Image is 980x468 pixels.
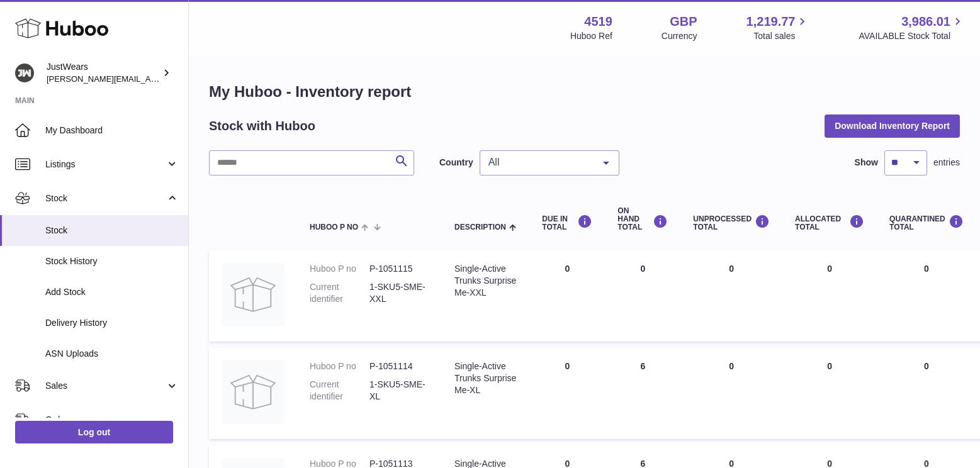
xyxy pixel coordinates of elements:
[369,379,429,403] dd: 1-SKU5-SME-XL
[746,13,810,42] a: 1,219.77 Total sales
[47,74,252,84] span: [PERSON_NAME][EMAIL_ADDRESS][DOMAIN_NAME]
[369,263,429,275] dd: P-1051115
[617,207,668,232] div: ON HAND Total
[782,250,877,342] td: 0
[859,13,965,42] a: 3,986.01 AVAILABLE Stock Total
[529,250,605,342] td: 0
[753,30,809,42] span: Total sales
[209,118,315,135] h2: Stock with Huboo
[662,30,697,42] div: Currency
[542,214,592,231] div: DUE IN TOTAL
[222,360,284,423] img: product image
[529,348,605,439] td: 0
[45,380,166,392] span: Sales
[45,125,179,136] span: My Dashboard
[209,82,960,102] h1: My Huboo - Inventory report
[47,61,160,85] div: JustWears
[310,263,369,275] dt: Huboo P no
[15,421,173,443] a: Log out
[369,281,429,305] dd: 1-SKU5-SME-XXL
[310,281,369,305] dt: Current identifier
[454,360,517,396] div: Single-Active Trunks Surprise Me-XL
[485,156,594,169] span: All
[889,214,964,231] div: QUARANTINED Total
[605,348,680,439] td: 6
[693,214,770,231] div: UNPROCESSED Total
[924,264,929,274] span: 0
[45,414,166,426] span: Orders
[924,361,929,371] span: 0
[570,30,612,42] div: Huboo Ref
[439,157,473,169] label: Country
[45,286,179,298] span: Add Stock
[901,13,950,30] span: 3,986.01
[454,263,517,299] div: Single-Active Trunks Surprise Me-XXL
[454,223,506,231] span: Description
[45,159,166,170] span: Listings
[15,64,34,82] img: josh@just-wears.com
[746,13,796,30] span: 1,219.77
[680,348,782,439] td: 0
[859,30,965,42] span: AVAILABLE Stock Total
[855,157,878,169] label: Show
[584,13,612,30] strong: 4519
[45,317,179,329] span: Delivery History
[45,255,179,267] span: Stock History
[45,225,179,237] span: Stock
[605,250,680,342] td: 0
[369,360,429,372] dd: P-1051114
[680,250,782,342] td: 0
[45,348,179,360] span: ASN Uploads
[310,379,369,403] dt: Current identifier
[825,114,960,137] button: Download Inventory Report
[795,214,864,231] div: ALLOCATED Total
[222,263,284,326] img: product image
[310,223,358,231] span: Huboo P no
[782,348,877,439] td: 0
[670,13,697,30] strong: GBP
[45,192,166,204] span: Stock
[933,157,960,169] span: entries
[310,360,369,372] dt: Huboo P no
